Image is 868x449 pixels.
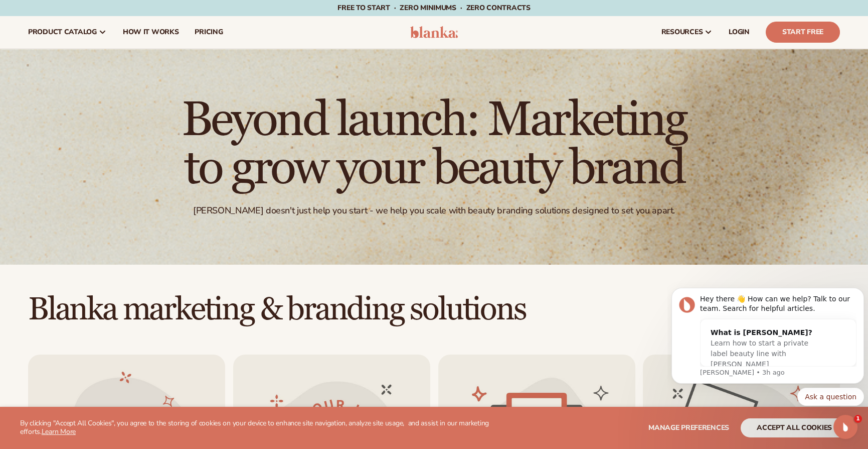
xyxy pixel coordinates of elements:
span: Manage preferences [648,423,729,432]
a: pricing [187,16,231,48]
span: resources [661,28,703,36]
a: product catalog [20,16,115,48]
span: product catalog [28,28,97,36]
p: By clicking "Accept All Cookies", you agree to the storing of cookies on your device to enhance s... [20,419,515,436]
span: How It Works [123,28,179,36]
div: [PERSON_NAME] doesn't just help you start - we help you scale with beauty branding solutions desi... [193,205,675,216]
a: resources [653,16,721,48]
span: LOGIN [729,28,750,36]
button: Manage preferences [648,418,729,437]
span: Free to start · ZERO minimums · ZERO contracts [337,3,530,13]
a: Learn More [42,427,76,436]
a: LOGIN [721,16,758,48]
a: How It Works [115,16,187,48]
button: accept all cookies [741,418,848,437]
iframe: Intercom notifications message [667,273,868,422]
img: logo [410,26,458,38]
iframe: Intercom live chat [833,415,857,439]
a: Start Free [766,22,840,43]
span: 1 [854,415,862,423]
h1: Beyond launch: Marketing to grow your beauty brand [158,96,710,193]
span: pricing [195,28,223,36]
